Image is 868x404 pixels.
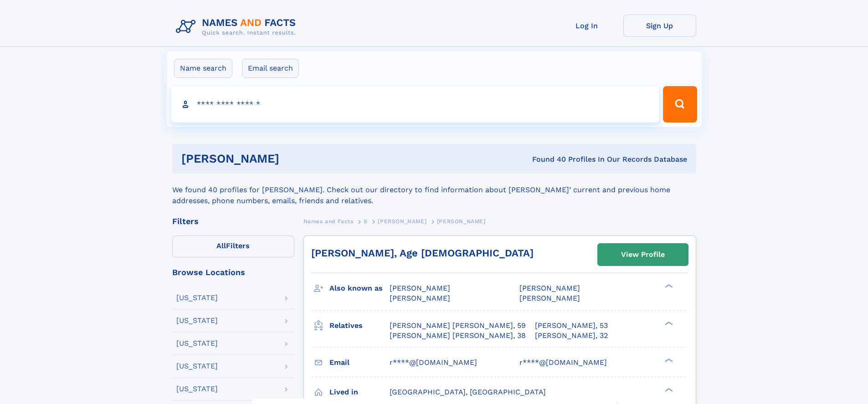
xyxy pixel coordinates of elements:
input: search input [171,86,659,123]
div: [US_STATE] [176,385,218,393]
label: Filters [172,235,294,257]
div: [US_STATE] [176,363,218,370]
a: View Profile [598,244,688,266]
div: ❯ [663,283,673,289]
span: All [216,241,226,250]
span: [PERSON_NAME] [390,294,450,302]
div: [US_STATE] [176,294,218,302]
span: [GEOGRAPHIC_DATA], [GEOGRAPHIC_DATA] [390,388,546,396]
label: Name search [174,59,232,78]
div: ❯ [663,320,673,326]
span: [PERSON_NAME] [378,218,426,225]
div: [US_STATE] [176,340,218,347]
h3: Also known as [329,281,390,296]
div: [US_STATE] [176,317,218,324]
div: View Profile [621,244,665,265]
label: Email search [242,59,299,78]
h3: Lived in [329,384,390,400]
h3: Email [329,355,390,370]
span: [PERSON_NAME] [519,284,580,292]
span: [PERSON_NAME] [390,284,450,292]
div: We found 40 profiles for [PERSON_NAME]. Check out our directory to find information about [PERSON... [172,174,696,206]
a: S [364,215,368,227]
a: Sign Up [623,15,696,37]
img: Logo Names and Facts [172,15,303,39]
a: [PERSON_NAME], Age [DEMOGRAPHIC_DATA] [311,247,534,259]
div: Found 40 Profiles In Our Records Database [406,154,687,164]
a: [PERSON_NAME] [PERSON_NAME], 38 [390,331,526,341]
button: Search Button [663,86,697,123]
span: [PERSON_NAME] [519,294,580,302]
a: [PERSON_NAME], 53 [535,321,608,331]
a: Log In [550,15,623,37]
div: ❯ [663,357,673,363]
div: Filters [172,217,294,225]
div: Browse Locations [172,268,294,276]
a: Names and Facts [303,215,354,227]
div: ❯ [663,387,673,393]
a: [PERSON_NAME] [378,215,426,227]
h3: Relatives [329,318,390,333]
a: [PERSON_NAME], 32 [535,331,608,341]
span: [PERSON_NAME] [437,218,486,225]
h1: [PERSON_NAME] [181,153,406,164]
span: S [364,218,368,225]
a: [PERSON_NAME] [PERSON_NAME], 59 [390,321,526,331]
